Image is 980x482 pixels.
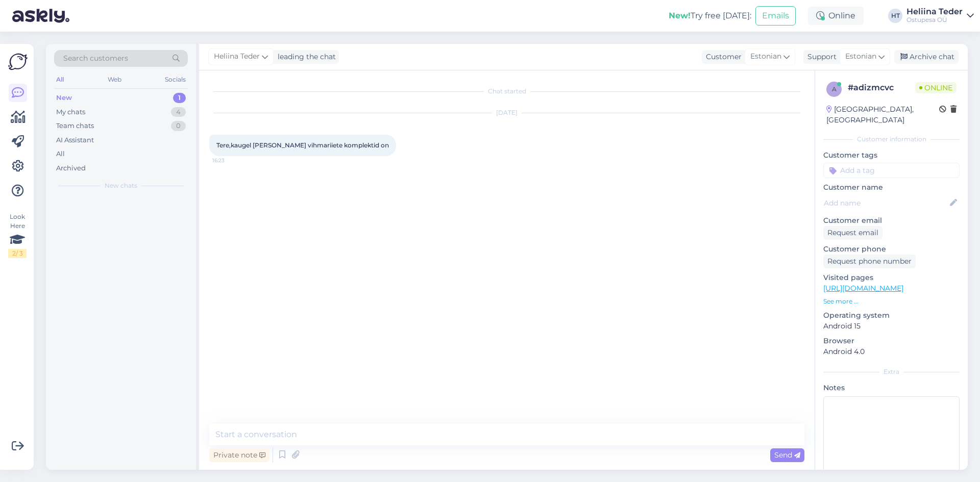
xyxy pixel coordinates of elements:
div: Team chats [56,121,94,131]
div: Request phone number [823,255,916,268]
div: AI Assistant [56,135,94,145]
div: Customer [702,52,742,62]
button: Emails [755,6,796,26]
div: [DATE] [209,108,804,117]
div: 4 [171,107,186,117]
div: Extra [823,367,960,376]
div: leading the chat [274,52,336,62]
p: See more ... [823,297,960,306]
a: [URL][DOMAIN_NAME] [823,284,903,293]
div: Customer information [823,135,960,144]
div: Web [106,73,124,86]
div: 2 / 3 [8,249,27,258]
img: Askly Logo [8,52,28,71]
div: All [56,149,65,159]
input: Add name [824,197,948,209]
div: Try free [DATE]: [669,10,751,22]
p: Android 4.0 [823,346,960,357]
p: Customer email [823,215,960,226]
span: New chats [105,181,137,190]
div: Request email [823,226,883,240]
span: 16:23 [212,157,251,164]
input: Add a tag [823,163,960,178]
div: Look Here [8,212,27,258]
p: Operating system [823,310,960,321]
div: # adizmcvc [848,82,915,94]
div: Online [808,7,864,25]
div: Chat started [209,87,804,96]
div: 0 [171,121,186,131]
div: Ostupesa OÜ [906,16,963,24]
b: New! [669,11,691,20]
span: a [832,85,837,93]
span: Tere,kaugel [PERSON_NAME] vihmariiete komplektid on [216,141,389,149]
div: Archive chat [894,50,959,64]
div: Socials [163,73,188,86]
span: Send [774,450,800,460]
p: Customer name [823,182,960,193]
p: Browser [823,336,960,346]
div: [GEOGRAPHIC_DATA], [GEOGRAPHIC_DATA] [826,104,939,125]
div: Heliina Teder [906,8,963,16]
p: Visited pages [823,272,960,283]
span: Online [915,82,957,93]
div: Archived [56,163,86,173]
p: Customer phone [823,244,960,255]
span: Search customers [63,53,128,64]
a: Heliina TederOstupesa OÜ [906,8,974,24]
span: Estonian [750,51,781,62]
div: 1 [173,93,186,103]
span: Heliina Teder [214,51,260,62]
span: Estonian [845,51,876,62]
div: Support [803,52,837,62]
p: Android 15 [823,321,960,332]
div: HT [888,9,902,23]
div: Private note [209,448,269,462]
p: Customer tags [823,150,960,161]
p: Notes [823,383,960,393]
div: All [54,73,66,86]
div: New [56,93,72,103]
div: My chats [56,107,85,117]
